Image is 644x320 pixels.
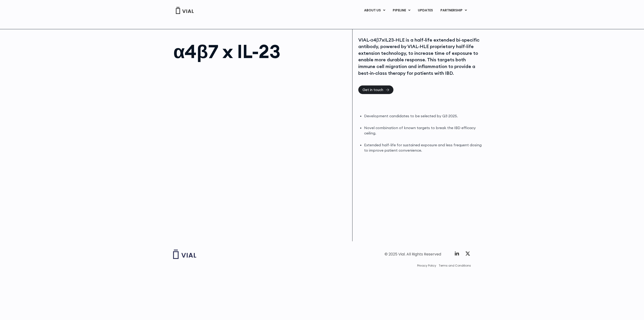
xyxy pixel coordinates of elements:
a: PIPELINEMenu Toggle [389,7,414,14]
span: Get in touch [362,88,383,91]
li: Novel combination of known targets to break the IBD efficacy ceiling. [364,125,483,136]
a: Terms and Conditions [439,264,471,268]
a: PARTNERSHIPMenu Toggle [437,7,471,14]
h1: α4β7 x IL-23 [173,42,348,61]
div: VIAL-α4β7xIL23-HLE is a half-life extended bi-specific antibody, powered by VIAL-HLE proprietary ... [358,37,483,77]
img: Vial Logo [175,7,194,14]
li: Development candidates to be selected by Q3 2025. [364,113,483,119]
a: UPDATES [414,7,436,14]
img: Vial logo wih "Vial" spelled out [173,250,196,259]
div: © 2025 Vial. All Rights Reserved [385,252,441,257]
a: ABOUT USMenu Toggle [360,7,389,14]
li: Extended half-life for sustained exposure and less frequent dosing to improve patient convenience. [364,142,483,153]
a: Privacy Policy [417,264,436,268]
a: Get in touch [358,85,393,94]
